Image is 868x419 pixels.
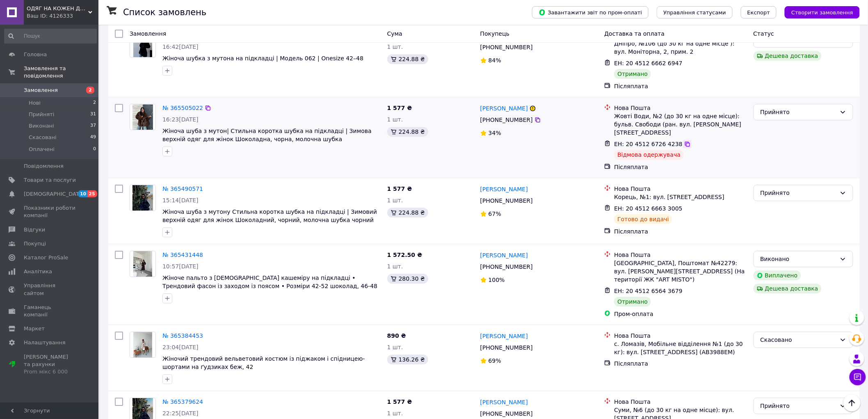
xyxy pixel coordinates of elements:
span: Покупець [480,30,509,37]
span: Доставка та оплата [604,30,665,37]
span: ЕН: 20 4512 6662 6947 [614,60,683,66]
a: [PERSON_NAME] [480,104,528,112]
div: Prom мікс 6 000 [24,368,76,375]
div: Виконано [761,254,836,263]
span: Повідомлення [24,163,64,170]
span: Створити замовлення [791,9,853,16]
span: 10 [78,190,87,197]
img: Фото товару [133,332,153,357]
button: Завантажити звіт по пром-оплаті [532,6,649,18]
div: 136.26 ₴ [387,355,428,364]
span: 1 572.50 ₴ [387,252,423,258]
a: Фото товару [130,251,156,277]
span: 15:14[DATE] [162,197,199,204]
div: Післяплата [614,227,747,236]
div: Ваш ID: 4126333 [27,12,98,20]
span: 34% [489,130,501,136]
a: [PERSON_NAME] [480,398,528,406]
img: Фото товару [132,104,153,130]
div: [PHONE_NUMBER] [479,195,535,206]
span: Налаштування [24,339,66,346]
span: 1 577 ₴ [387,105,412,111]
span: [PERSON_NAME] та рахунки [24,353,76,376]
div: Дешева доставка [754,284,822,293]
div: [GEOGRAPHIC_DATA], Поштомат №42279: вул. [PERSON_NAME][STREET_ADDRESS] (На території ЖК "ART MISTO") [614,259,747,284]
a: Фото товару [130,185,156,211]
a: № 365379624 [162,398,203,405]
div: Нова Пошта [614,185,747,193]
div: Післяплата [614,82,747,90]
span: 1 шт. [387,116,403,123]
span: Замовлення [130,30,166,37]
div: Відмова одержувача [614,150,684,160]
div: Пром-оплата [614,310,747,318]
span: 1 шт. [387,344,403,350]
div: [PHONE_NUMBER] [479,114,535,126]
span: 16:23[DATE] [162,116,199,123]
span: Замовлення [24,87,58,94]
a: Фото товару [130,332,156,358]
span: [DEMOGRAPHIC_DATA] [24,190,85,198]
div: с. Ломазів, Мобільне відділення №1 (до 30 кг): вул. [STREET_ADDRESS] (АВ3988ЕМ) [614,340,747,356]
span: Жіноче пальто з [DEMOGRAPHIC_DATA] кашеміру на підкладці • Трендовий фасон із заходом із поясом •... [162,275,377,289]
span: 23:04[DATE] [162,344,199,350]
div: 224.88 ₴ [387,127,428,137]
a: Жіноча шубка з мутона на підкладці | Модель 062 | Onesize 42–48 [162,55,363,62]
div: Скасовано [761,335,836,344]
span: Завантажити звіт по пром-оплаті [539,9,642,16]
span: 31 [90,111,96,118]
span: Замовлення та повідомлення [24,65,98,80]
a: № 365505022 [162,105,203,111]
span: 22:25[DATE] [162,410,199,417]
div: Отримано [614,297,651,307]
div: Корець, №1: вул. [STREET_ADDRESS] [614,193,747,201]
span: ОДЯГ НА КОЖЕН ДЕНЬ [27,5,88,12]
span: 0 [93,146,96,153]
span: Головна [24,51,47,58]
span: 67% [489,211,501,217]
div: Нова Пошта [614,398,747,406]
div: 280.30 ₴ [387,274,428,284]
a: [PERSON_NAME] [480,251,528,259]
a: Фото товару [130,31,156,57]
img: Фото товару [133,251,153,277]
a: Жіночий трендовий вельветовий костюм із піджаком і спідницею-шортами на ґудзиках беж, 42 [162,355,365,370]
span: Каталог ProSale [24,254,68,261]
div: Нова Пошта [614,104,747,112]
span: Cума [387,30,402,37]
a: [PERSON_NAME] [480,332,528,340]
span: Жіноча шуба з мутон| Стильна коротка шубка на підкладці | Зимова верхній одяг для жінок Шоколадна... [162,128,372,142]
span: 25 [87,190,97,197]
span: 2 [86,87,94,94]
span: Аналітика [24,268,52,275]
div: Прийнято [761,188,836,197]
span: Виконані [29,122,54,130]
a: Створити замовлення [777,9,860,15]
span: 1 шт. [387,410,403,417]
div: Жовті Води, №2 (до 30 кг на одне місце): бульв. Свободи (ран. вул. [PERSON_NAME][STREET_ADDRESS] [614,112,747,137]
div: Нова Пошта [614,332,747,340]
span: Управління сайтом [24,282,76,297]
span: ЕН: 20 4512 6726 4238 [614,141,683,147]
a: № 365431448 [162,252,203,258]
h1: Список замовлень [123,7,206,17]
span: 1 577 ₴ [387,398,412,405]
a: Жіноча шуба з мутону Стильна коротка шубка на підкладці | Зимовий верхній одяг для жінок Шоколадн... [162,208,377,223]
span: ЕН: 20 4512 6663 3005 [614,205,683,212]
div: Готово до видачі [614,214,672,224]
span: 10:57[DATE] [162,263,199,270]
span: 2 [93,99,96,107]
div: Нова Пошта [614,251,747,259]
button: Створити замовлення [785,6,860,18]
button: Управління статусами [657,6,733,18]
span: 69% [489,357,501,364]
a: № 365490571 [162,185,203,192]
button: Чат з покупцем [850,369,866,385]
input: Пошук [4,29,97,44]
span: Оплачені [29,146,55,153]
span: Відгуки [24,226,45,234]
div: Дніпро, №106 (до 30 кг на одне місце ): вул. Моніторна, 2, прим. 2 [614,39,747,56]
